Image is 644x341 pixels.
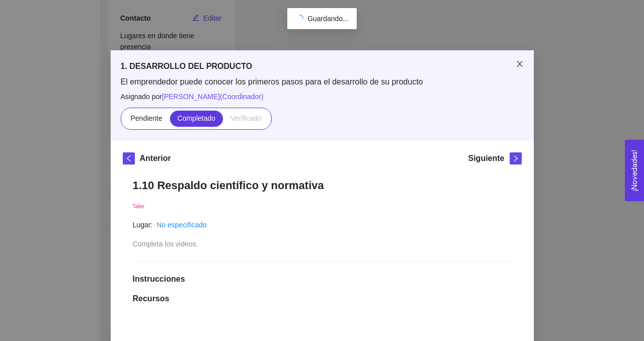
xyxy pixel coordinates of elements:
[230,114,261,122] span: Verificado
[307,15,349,23] span: Guardando...
[133,204,145,209] span: Taller
[123,152,135,164] button: left
[162,93,264,101] span: [PERSON_NAME] ( Coordinador )
[178,114,216,122] span: Completado
[516,60,524,68] span: close
[133,274,512,284] h1: Instrucciones
[506,50,534,78] button: Close
[121,91,524,102] span: Asignado por
[468,152,504,164] h5: Siguiente
[510,155,521,162] span: right
[133,179,512,192] h1: 1.10 Respaldo científico y normativa
[123,155,134,162] span: left
[625,140,644,201] button: Open Feedback Widget
[133,294,512,304] h1: Recursos
[121,60,524,72] h5: 1. DESARROLLO DEL PRODUCTO
[510,152,522,164] button: right
[156,221,207,229] a: No especificado
[133,240,198,248] span: Completa los videos:
[133,219,153,230] article: Lugar:
[294,13,305,24] span: loading
[130,114,162,122] span: Pendiente
[121,76,524,88] span: El emprendedor puede conocer los primeros pasos para el desarrollo de su producto
[140,152,171,164] h5: Anterior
